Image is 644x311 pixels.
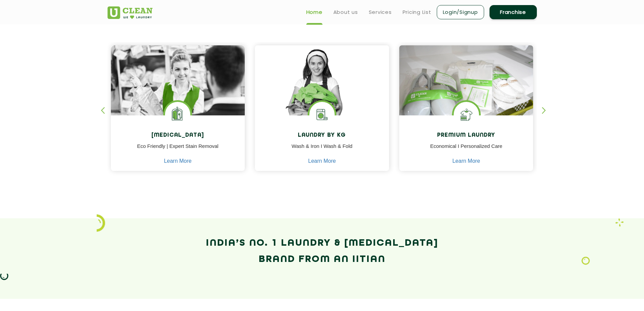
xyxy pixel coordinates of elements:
[369,8,392,16] a: Services
[437,5,484,19] a: Login/Signup
[108,6,152,19] img: UClean Laundry and Dry Cleaning
[452,158,480,164] a: Learn More
[309,102,335,127] img: laundry washing machine
[615,218,624,227] img: Laundry wash and iron
[97,214,105,232] img: icon_2.png
[111,45,245,153] img: Drycleaners near me
[260,132,384,139] h4: Laundry by Kg
[116,142,240,158] p: Eco Friendly | Expert Stain Removal
[108,235,537,268] h2: India’s No. 1 Laundry & [MEDICAL_DATA] Brand from an IITian
[308,158,336,164] a: Learn More
[399,45,533,135] img: laundry done shoes and clothes
[165,102,190,127] img: Laundry Services near me
[490,5,537,19] a: Franchise
[333,8,358,16] a: About us
[404,142,528,158] p: Economical I Personalized Care
[306,8,323,16] a: Home
[454,102,479,127] img: Shoes Cleaning
[164,158,192,164] a: Learn More
[403,8,431,16] a: Pricing List
[255,45,389,135] img: a girl with laundry basket
[260,142,384,158] p: Wash & Iron I Wash & Fold
[116,132,240,139] h4: [MEDICAL_DATA]
[404,132,528,139] h4: Premium Laundry
[581,257,590,265] img: Laundry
